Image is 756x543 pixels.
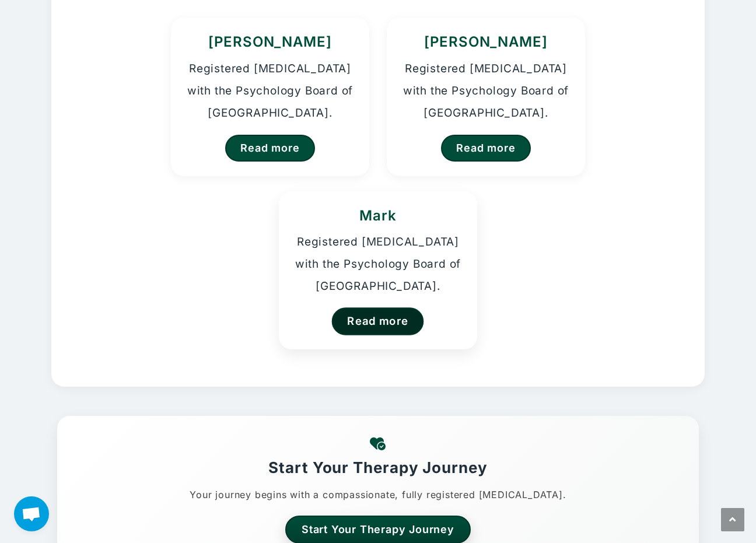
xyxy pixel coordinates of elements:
[69,457,687,478] h3: Start Your Therapy Journey
[332,307,424,335] a: Read more about Mark
[185,32,355,52] h3: [PERSON_NAME]
[225,135,314,162] a: Read more about Kristina
[185,58,355,124] p: Registered [MEDICAL_DATA] with the Psychology Board of [GEOGRAPHIC_DATA].
[721,508,744,531] a: Scroll to the top of the page
[401,58,570,124] p: Registered [MEDICAL_DATA] with the Psychology Board of [GEOGRAPHIC_DATA].
[293,206,463,226] h3: Mark
[401,32,570,52] h3: [PERSON_NAME]
[441,135,530,162] a: Read more about Homer
[293,231,463,297] p: Registered [MEDICAL_DATA] with the Psychology Board of [GEOGRAPHIC_DATA].
[69,485,687,504] p: Your journey begins with a compassionate, fully registered [MEDICAL_DATA].
[14,496,49,531] a: Open chat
